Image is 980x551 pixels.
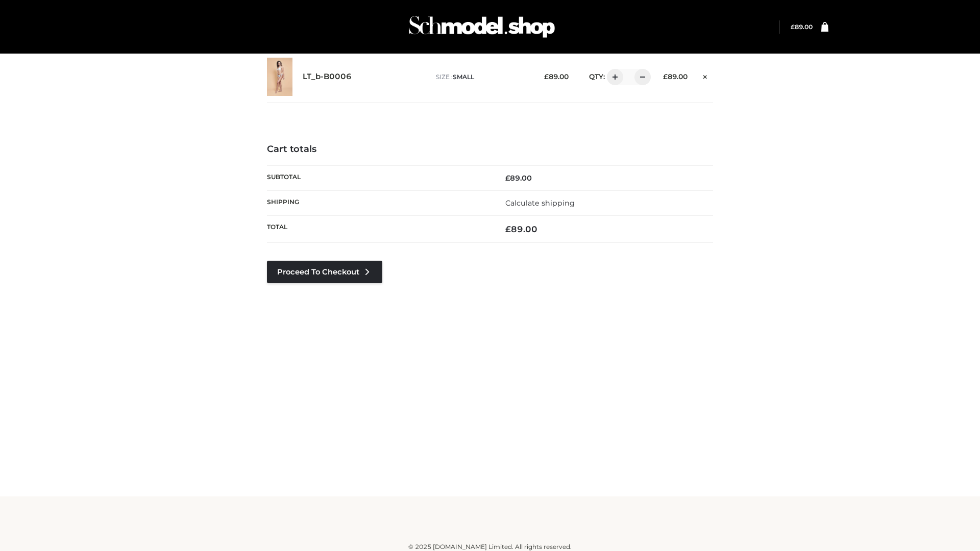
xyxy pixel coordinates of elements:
bdi: 89.00 [544,72,569,81]
a: Calculate shipping [505,198,575,208]
bdi: 89.00 [505,173,532,183]
span: SMALL [453,73,474,81]
img: LT_b-B0006 - SMALL [267,58,292,96]
a: LT_b-B0006 [303,72,352,82]
img: Schmodel Admin 964 [405,7,558,47]
a: Remove this item [698,69,713,82]
bdi: 89.00 [791,23,813,31]
a: £89.00 [791,23,813,31]
h4: Cart totals [267,144,713,155]
span: £ [791,23,795,31]
th: Shipping [267,190,490,215]
a: Proceed to Checkout [267,261,382,283]
th: Subtotal [267,165,490,190]
span: £ [663,72,668,81]
bdi: 89.00 [663,72,688,81]
div: QTY: [579,69,647,85]
span: £ [505,224,511,234]
span: £ [505,173,510,183]
th: Total [267,216,490,243]
span: £ [544,72,549,81]
bdi: 89.00 [505,224,537,234]
p: size : [436,72,528,82]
